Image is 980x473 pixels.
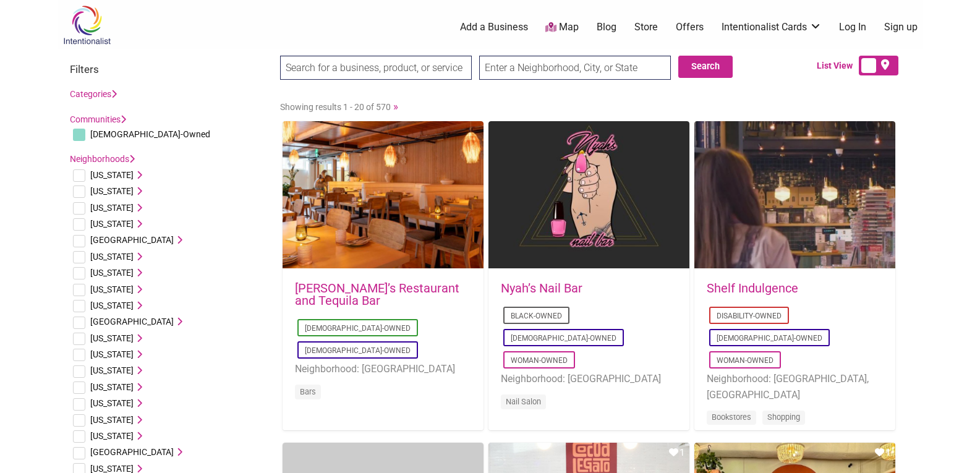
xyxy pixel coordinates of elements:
a: Nyah’s Nail Bar [501,281,582,296]
span: [US_STATE] [90,252,134,262]
span: List View [817,59,859,72]
h3: Filters [70,63,268,75]
span: [DEMOGRAPHIC_DATA]-Owned [90,129,210,139]
span: [US_STATE] [90,365,134,375]
img: Intentionalist [58,5,116,45]
a: » [393,100,398,113]
a: [PERSON_NAME]’s Restaurant and Tequila Bar [295,281,459,308]
a: Store [634,20,658,34]
span: [US_STATE] [90,415,134,425]
span: [US_STATE] [90,398,134,408]
a: [DEMOGRAPHIC_DATA]-Owned [717,334,822,343]
a: Map [545,20,579,35]
a: [DEMOGRAPHIC_DATA]-Owned [305,346,411,355]
span: [US_STATE] [90,382,134,392]
span: [US_STATE] [90,219,134,229]
a: Blog [597,20,616,34]
span: [US_STATE] [90,333,134,343]
span: [US_STATE] [90,170,134,180]
a: [DEMOGRAPHIC_DATA]-Owned [305,324,411,333]
a: Woman-Owned [511,356,568,365]
input: Enter a Neighborhood, City, or State [479,56,671,80]
a: Log In [839,20,866,34]
a: [DEMOGRAPHIC_DATA]-Owned [511,334,616,343]
span: [GEOGRAPHIC_DATA] [90,447,174,457]
span: [GEOGRAPHIC_DATA] [90,317,174,326]
span: [US_STATE] [90,349,134,359]
li: Neighborhood: [GEOGRAPHIC_DATA] [501,371,677,387]
span: [US_STATE] [90,284,134,294]
span: [US_STATE] [90,300,134,310]
span: [GEOGRAPHIC_DATA] [90,235,174,245]
a: Disability-Owned [717,312,782,320]
a: Shopping [767,412,800,422]
a: Add a Business [460,20,528,34]
a: Nail Salon [506,397,541,406]
li: Neighborhood: [GEOGRAPHIC_DATA] [295,361,471,377]
span: [US_STATE] [90,431,134,441]
span: Showing results 1 - 20 of 570 [280,102,391,112]
a: Black-Owned [511,312,562,320]
a: Communities [70,114,126,124]
span: [US_STATE] [90,186,134,196]
a: Intentionalist Cards [722,20,822,34]
span: [US_STATE] [90,268,134,278]
a: Categories [70,89,117,99]
a: Shelf Indulgence [707,281,798,296]
a: Neighborhoods [70,154,135,164]
input: Search for a business, product, or service [280,56,472,80]
a: Bars [300,387,316,396]
button: Search [678,56,733,78]
span: [US_STATE] [90,203,134,213]
a: Woman-Owned [717,356,773,365]
li: Neighborhood: [GEOGRAPHIC_DATA], [GEOGRAPHIC_DATA] [707,371,883,403]
a: Bookstores [712,412,751,422]
a: Sign up [884,20,918,34]
a: Offers [676,20,704,34]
